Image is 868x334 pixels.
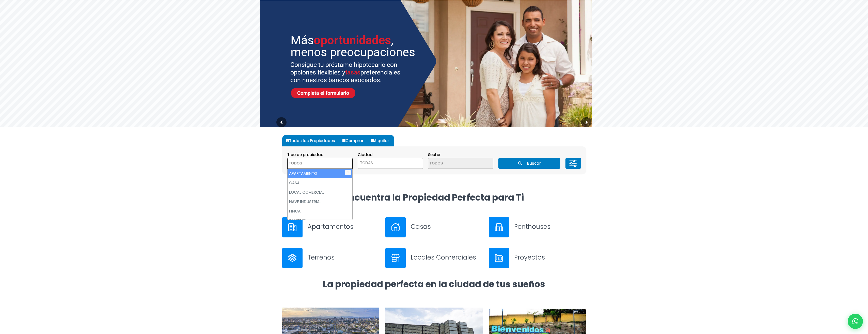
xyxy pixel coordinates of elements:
[370,135,394,146] label: Alquilar
[291,34,417,58] sr7-txt: Más , menos preocupaciones
[345,69,360,76] span: tasas
[286,139,289,142] input: Todas las Propiedades
[514,253,586,262] h3: Proyectos
[489,217,586,237] a: Penthouses
[288,206,352,216] li: FINCA
[358,152,373,157] span: Ciudad
[358,158,423,169] span: TODAS
[288,197,352,206] li: NAVE INDUSTRIAL
[411,253,483,262] h3: Locales Comerciales
[360,160,373,165] span: TODAS
[323,278,545,290] strong: La propiedad perfecta en la ciudad de tus sueños
[358,159,423,166] span: TODAS
[308,222,380,231] h3: Apartamentos
[291,88,355,98] a: Completa el formulario
[314,33,391,47] span: oportunidades
[287,152,324,157] span: Tipo de propiedad
[288,188,352,197] li: LOCAL COMERCIAL
[428,158,478,169] textarea: Search
[288,216,352,225] li: TERRENO
[282,217,380,237] a: Apartamentos
[344,191,524,204] strong: Encuentra la Propiedad Perfecta para Ti
[342,139,345,142] input: Comprar
[288,158,337,169] textarea: Search
[385,248,483,268] a: Locales Comerciales
[285,135,340,146] label: Todas las Propiedades
[514,222,586,231] h3: Penthouses
[282,248,380,268] a: Terrenos
[288,178,352,188] li: CASA
[498,158,560,169] button: Buscar
[411,222,483,231] h3: Casas
[290,61,407,84] sr7-txt: Consigue tu préstamo hipotecario con opciones flexibles y preferenciales con nuestros bancos asoc...
[489,248,586,268] a: Proyectos
[371,139,374,142] input: Alquilar
[288,169,352,178] li: APARTAMENTO
[385,217,483,237] a: Casas
[308,253,380,262] h3: Terrenos
[341,135,369,146] label: Comprar
[428,152,441,157] span: Sector
[345,170,351,175] button: ✕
